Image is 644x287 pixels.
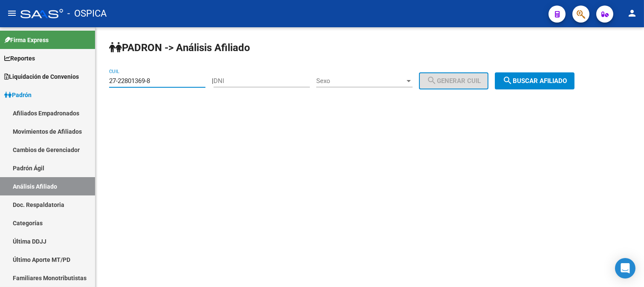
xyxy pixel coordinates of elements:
mat-icon: search [427,75,437,86]
span: Sexo [316,77,405,85]
span: Generar CUIL [427,77,481,85]
mat-icon: menu [7,8,17,18]
strong: PADRON -> Análisis Afiliado [109,42,250,54]
span: - OSPICA [67,4,107,23]
span: Liquidación de Convenios [4,72,79,81]
mat-icon: search [502,75,513,86]
div: | [212,77,495,85]
span: Padrón [4,90,32,100]
mat-icon: person [627,8,637,18]
div: Open Intercom Messenger [615,258,635,278]
span: Buscar afiliado [502,77,567,85]
button: Generar CUIL [419,72,488,89]
span: Reportes [4,54,35,63]
button: Buscar afiliado [495,72,575,89]
span: Firma Express [4,35,49,45]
